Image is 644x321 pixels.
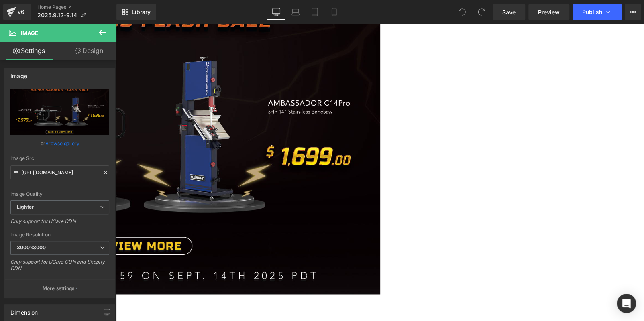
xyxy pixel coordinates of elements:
[502,8,516,16] span: Save
[132,8,151,16] span: Library
[10,305,38,316] div: Dimension
[116,24,644,321] iframe: To enrich screen reader interactions, please activate Accessibility in Grammarly extension settings
[10,156,109,161] div: Image Src
[43,285,75,292] p: More settings
[473,4,489,20] button: Redo
[21,30,38,36] span: Image
[116,4,156,20] a: New Library
[10,259,109,277] div: Only support for UCare CDN and Shopify CDN
[617,294,636,313] div: Open Intercom Messenger
[3,4,31,20] a: v6
[324,4,344,20] a: Mobile
[305,4,324,20] a: Tablet
[16,7,26,17] div: v6
[45,136,79,150] a: Browse gallery
[17,244,46,250] b: 3000x3000
[10,165,109,179] input: Link
[37,4,116,10] a: Home Pages
[528,4,569,20] a: Preview
[10,139,109,148] div: or
[5,279,115,298] button: More settings
[267,4,286,20] a: Desktop
[60,42,118,60] a: Design
[454,4,470,20] button: Undo
[10,232,109,238] div: Image Resolution
[286,4,305,20] a: Laptop
[538,8,560,16] span: Preview
[10,68,27,79] div: Image
[573,4,622,20] button: Publish
[10,191,109,197] div: Image Quality
[17,204,34,210] b: Lighter
[625,4,641,20] button: More
[10,218,109,230] div: Only support for UCare CDN
[582,9,602,15] span: Publish
[37,12,77,18] span: 2025.9.12-9.14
